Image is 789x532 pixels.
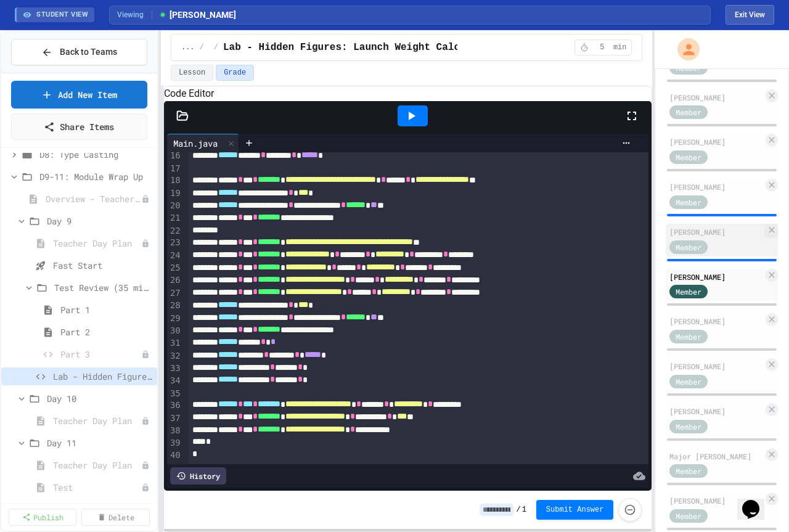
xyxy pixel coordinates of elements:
[39,148,152,161] span: D8: Type Casting
[181,43,195,52] span: ...
[669,271,763,282] div: [PERSON_NAME]
[167,187,182,200] div: 19
[167,174,182,187] div: 18
[11,81,147,108] a: Add New Item
[167,313,182,325] div: 29
[167,337,182,350] div: 31
[60,348,141,361] span: Part 3
[39,170,152,183] span: D9-11: Module Wrap Up
[47,436,152,449] span: Day 11
[676,107,701,118] span: Member
[167,362,182,375] div: 33
[167,300,182,312] div: 28
[676,286,701,297] span: Member
[164,86,652,101] h6: Code Editor
[141,195,150,203] div: Unpublished
[167,137,224,150] div: Main.java
[223,40,496,55] span: Lab - Hidden Figures: Launch Weight Calculator
[167,250,182,262] div: 24
[141,461,150,470] div: Unpublished
[167,437,182,449] div: 39
[676,331,701,342] span: Member
[53,481,141,494] span: Test
[669,406,763,417] div: [PERSON_NAME]
[676,152,701,163] span: Member
[141,417,150,425] div: Unpublished
[167,237,182,249] div: 23
[200,43,204,52] span: /
[60,325,152,338] span: Part 2
[676,510,701,522] span: Member
[167,150,182,162] div: 16
[11,39,147,65] button: Back to Teams
[60,303,152,316] span: Part 1
[167,287,182,300] div: 27
[60,46,117,59] span: Back to Teams
[53,370,152,383] span: Lab - Hidden Figures: Launch Weight Calculator
[664,35,703,63] div: My Account
[167,274,182,287] div: 26
[669,226,763,237] div: [PERSON_NAME]
[53,237,141,250] span: Teacher Day Plan
[669,451,763,462] div: Major [PERSON_NAME]
[726,5,774,25] button: Exit student view
[167,200,182,212] div: 20
[36,10,88,20] span: STUDENT VIEW
[141,350,150,359] div: Unpublished
[618,498,642,522] button: Force resubmission of student's answer (Admin only)
[141,239,150,248] div: Unpublished
[737,483,777,520] iframe: chat widget
[11,113,147,140] a: Share Items
[167,375,182,387] div: 34
[536,500,614,520] button: Submit Answer
[167,449,182,462] div: 40
[522,505,526,515] span: 1
[676,465,701,477] span: Member
[676,242,701,253] span: Member
[167,412,182,425] div: 37
[53,259,152,272] span: Fast Start
[117,9,152,20] span: Viewing
[47,215,152,227] span: Day 9
[669,495,763,506] div: [PERSON_NAME]
[53,459,141,472] span: Teacher Day Plan
[676,421,701,432] span: Member
[53,414,141,427] span: Teacher Day Plan
[676,197,701,208] span: Member
[167,212,182,224] div: 21
[613,43,627,52] span: min
[158,9,236,22] span: [PERSON_NAME]
[47,392,152,405] span: Day 10
[167,350,182,362] div: 32
[676,376,701,387] span: Member
[170,467,226,485] div: History
[669,181,763,192] div: [PERSON_NAME]
[46,192,141,205] span: Overview - Teacher Only
[167,325,182,337] div: 30
[516,505,520,515] span: /
[167,262,182,274] div: 25
[669,361,763,372] div: [PERSON_NAME]
[546,505,604,515] span: Submit Answer
[669,136,763,147] div: [PERSON_NAME]
[669,92,763,103] div: [PERSON_NAME]
[9,509,76,526] a: Publish
[216,65,254,81] button: Grade
[214,43,218,52] span: /
[167,163,182,175] div: 17
[167,225,182,237] div: 22
[592,43,612,52] span: 5
[54,281,152,294] span: Test Review (35 mins)
[171,65,213,81] button: Lesson
[81,509,149,526] a: Delete
[141,483,150,492] div: Unpublished
[167,388,182,400] div: 35
[669,316,763,327] div: [PERSON_NAME]
[167,134,239,152] div: Main.java
[167,399,182,412] div: 36
[167,425,182,437] div: 38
